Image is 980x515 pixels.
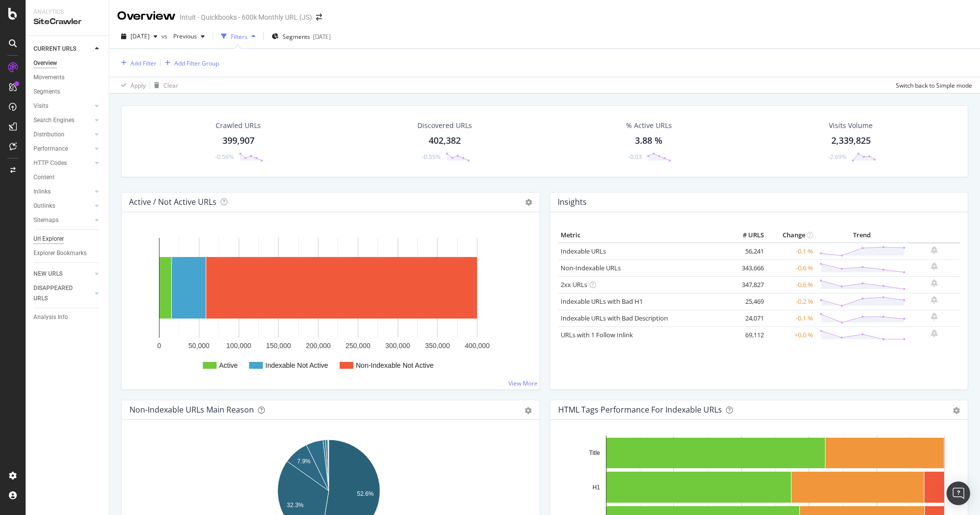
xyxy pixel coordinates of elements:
[766,228,816,243] th: Change
[931,313,938,321] div: bell-plus
[626,121,672,130] div: % Active URLs
[117,29,161,44] button: [DATE]
[313,32,331,41] div: [DATE]
[268,29,335,44] button: Segments[DATE]
[174,59,219,67] div: Add Filter Group
[628,153,642,161] div: -0.03
[287,502,304,509] text: 32.3%
[161,32,169,40] span: vs
[33,144,92,154] a: Performance
[297,458,311,465] text: 7.9%
[417,121,472,130] div: Discovered URLs
[219,361,238,369] text: Active
[180,12,312,22] div: Intuit - Quickbooks - 600k Monthly URL (JS)
[189,342,210,350] text: 50,000
[33,158,92,168] a: HTTP Codes
[525,407,532,414] div: gear
[265,361,328,369] text: Indexable Not Active
[33,144,68,154] div: Performance
[561,280,587,289] a: 2xx URLs
[727,228,766,243] th: # URLS
[150,77,178,93] button: Clear
[465,342,490,350] text: 400,000
[33,172,102,183] a: Content
[33,234,102,244] a: Url Explorer
[561,330,633,339] a: URLs with 1 Follow Inlink
[33,201,92,211] a: Outlinks
[727,293,766,310] td: 25,469
[33,115,74,126] div: Search Engines
[558,195,587,209] h4: Insights
[589,450,600,456] text: Title
[727,259,766,276] td: 343,666
[931,329,938,337] div: bell-plus
[727,243,766,260] td: 56,241
[33,312,102,322] a: Analysis Info
[33,283,83,304] div: DISAPPEARED URLS
[592,484,600,491] text: H1
[130,59,157,67] div: Add Filter
[561,297,643,306] a: Indexable URLs with Bad H1
[266,342,291,350] text: 150,000
[828,153,847,161] div: -2.69%
[129,405,254,415] div: Non-Indexable URLs Main Reason
[508,379,537,387] a: View More
[33,44,92,54] a: CURRENT URLS
[33,101,48,111] div: Visits
[33,269,92,279] a: NEW URLS
[33,44,76,54] div: CURRENT URLS
[33,58,57,68] div: Overview
[117,8,176,25] div: Overview
[33,248,87,258] div: Explorer Bookmarks
[635,134,663,147] div: 3.88 %
[130,32,150,40] span: 2025 Sep. 5th
[33,201,55,211] div: Outlinks
[222,134,254,147] div: 399,907
[429,134,461,147] div: 402,382
[33,58,102,68] a: Overview
[33,129,92,140] a: Distribution
[33,215,59,225] div: Sitemaps
[33,283,92,304] a: DISAPPEARED URLS
[33,234,64,244] div: Url Explorer
[561,247,606,256] a: Indexable URLs
[129,228,528,382] svg: A chart.
[283,32,310,41] span: Segments
[33,101,92,111] a: Visits
[766,243,816,260] td: -0.1 %
[33,172,55,183] div: Content
[561,314,668,322] a: Indexable URLs with Bad Description
[931,279,938,287] div: bell-plus
[766,310,816,326] td: -0.1 %
[33,187,92,197] a: Inlinks
[158,342,161,350] text: 0
[953,407,960,414] div: gear
[357,490,374,497] text: 52.6%
[33,269,63,279] div: NEW URLS
[163,81,178,90] div: Clear
[231,32,248,41] div: Filters
[130,81,146,90] div: Apply
[766,276,816,293] td: -0.6 %
[385,342,411,350] text: 300,000
[892,77,972,93] button: Switch back to Simple mode
[33,187,51,197] div: Inlinks
[33,72,102,83] a: Movements
[33,72,64,83] div: Movements
[33,129,64,140] div: Distribution
[346,342,371,350] text: 250,000
[931,246,938,254] div: bell-plus
[727,326,766,343] td: 69,112
[316,14,322,21] div: arrow-right-arrow-left
[356,361,434,369] text: Non-Indexable Not Active
[169,32,197,40] span: Previous
[558,405,722,415] div: HTML Tags Performance for Indexable URLs
[727,310,766,326] td: 24,071
[525,199,532,206] i: Options
[169,29,209,44] button: Previous
[931,262,938,270] div: bell-plus
[117,57,157,69] button: Add Filter
[33,248,102,258] a: Explorer Bookmarks
[931,296,938,304] div: bell-plus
